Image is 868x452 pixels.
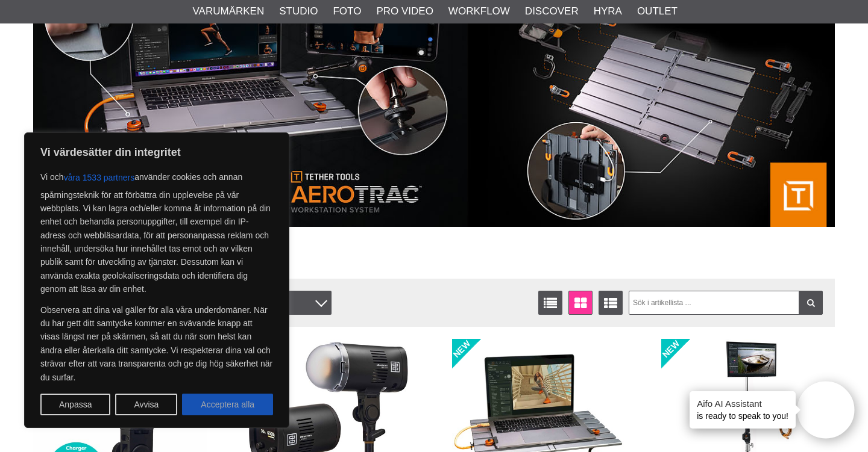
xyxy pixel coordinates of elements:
[538,291,562,315] a: Listvisning
[279,4,318,19] a: Studio
[690,391,796,429] div: is ready to speak to you!
[448,4,510,19] a: Workflow
[594,4,622,19] a: Hyra
[40,145,273,159] p: Vi värdesätter din integritet
[799,291,823,315] a: Filtrera
[40,303,273,384] p: Observera att dina val gäller för alla våra underdomäner. När du har gett ditt samtycke kommer en...
[182,394,273,415] button: Acceptera alla
[629,291,823,315] input: Sök i artikellista ...
[568,291,593,315] a: Fönstervisning
[333,4,361,19] a: Foto
[637,4,678,19] a: Outlet
[24,132,289,428] div: Vi värdesätter din integritet
[193,4,265,19] a: Varumärken
[40,394,110,415] button: Anpassa
[40,167,273,296] p: Vi och använder cookies och annan spårningsteknik för att förbättra din upplevelse på vår webbpla...
[115,394,177,415] button: Avvisa
[64,167,135,188] button: våra 1533 partners
[525,4,579,19] a: Discover
[697,397,788,410] h4: Aifo AI Assistant
[376,4,433,19] a: Pro Video
[599,291,623,315] a: Utökad listvisning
